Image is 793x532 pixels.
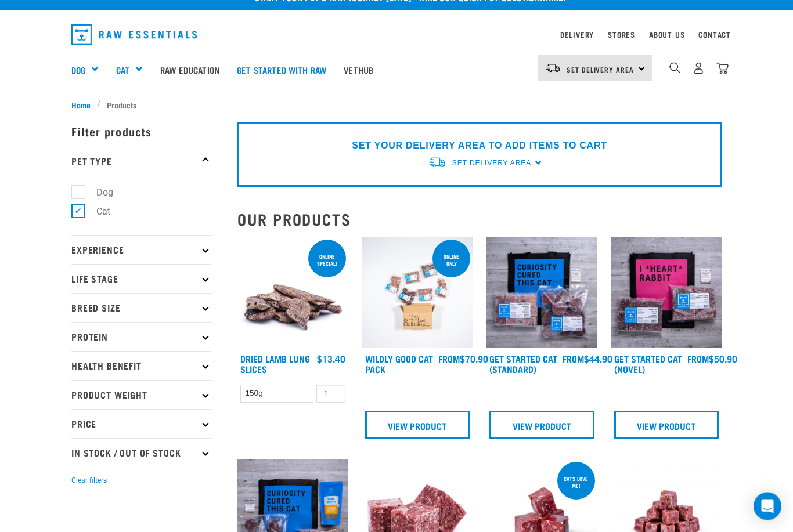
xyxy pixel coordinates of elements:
[335,47,382,93] a: Vethub
[78,186,118,200] label: Dog
[62,20,731,50] nav: dropdown navigation
[611,238,722,349] img: Assortment Of Raw Essential Products For Cats Including, Pink And Black Tote Bag With "I *Heart* ...
[365,411,470,439] a: View Product
[71,323,211,352] p: Protein
[352,139,607,153] p: SET YOUR DELIVERY AREA TO ADD ITEMS TO CART
[317,354,345,364] div: $13.40
[71,117,211,146] p: Filter products
[428,157,446,169] img: van-moving.png
[567,68,634,72] span: Set Delivery Area
[608,33,635,37] a: Stores
[754,493,781,520] div: Open Intercom Messenger
[563,354,612,364] div: $44.90
[669,63,680,74] img: home-icon-1@2x.png
[78,205,115,219] label: Cat
[71,381,211,410] p: Product Weight
[71,265,211,294] p: Life Stage
[71,146,211,175] p: Pet Type
[71,64,85,77] a: Dog
[687,356,709,361] span: FROM
[71,99,91,111] span: Home
[71,476,107,486] button: Clear filters
[486,238,597,349] img: Assortment Of Raw Essential Products For Cats Including, Blue And Black Tote Bag With "Curiosity ...
[693,63,705,75] img: user.png
[362,238,473,349] img: Cat 0 2sec
[71,99,97,111] a: Home
[560,33,594,37] a: Delivery
[432,248,470,273] div: ONLINE ONLY
[240,356,310,372] a: Dried Lamb Lung Slices
[687,354,737,364] div: $50.90
[316,385,345,403] input: 1
[71,25,197,45] img: Raw Essentials Logo
[228,47,335,93] a: Get started with Raw
[116,64,129,77] a: Cat
[614,356,682,372] a: Get Started Cat (Novel)
[71,236,211,265] p: Experience
[237,238,348,349] img: 1303 Lamb Lung Slices 01
[489,411,594,439] a: View Product
[308,248,346,273] div: ONLINE SPECIAL!
[152,47,228,93] a: Raw Education
[563,356,584,361] span: FROM
[365,356,433,372] a: Wildly Good Cat Pack
[614,411,719,439] a: View Product
[557,471,595,495] div: Cats love me!
[452,160,531,168] span: Set Delivery Area
[438,354,488,364] div: $70.90
[71,410,211,439] p: Price
[71,439,211,468] p: In Stock / Out Of Stock
[649,33,684,37] a: About Us
[237,211,722,229] h2: Our Products
[438,356,460,361] span: FROM
[545,63,561,74] img: van-moving.png
[716,63,729,75] img: home-icon@2x.png
[71,294,211,323] p: Breed Size
[71,352,211,381] p: Health Benefit
[71,99,722,111] nav: breadcrumbs
[698,33,731,37] a: Contact
[489,356,557,372] a: Get Started Cat (Standard)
